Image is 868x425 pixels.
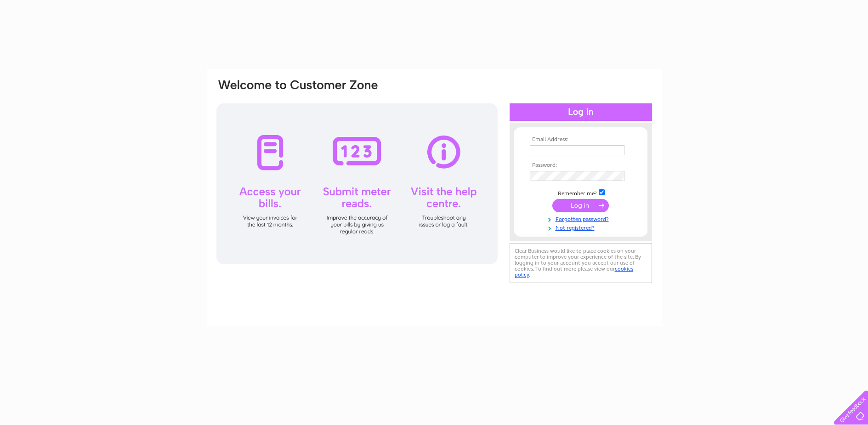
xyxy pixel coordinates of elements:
[528,136,634,143] th: Email Address:
[552,199,609,212] input: Submit
[528,162,634,169] th: Password:
[528,188,634,197] td: Remember me?
[530,214,634,223] a: Forgotten password?
[510,243,652,283] div: Clear Business would like to place cookies on your computer to improve your experience of the sit...
[515,266,633,278] a: cookies policy
[530,223,634,232] a: Not registered?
